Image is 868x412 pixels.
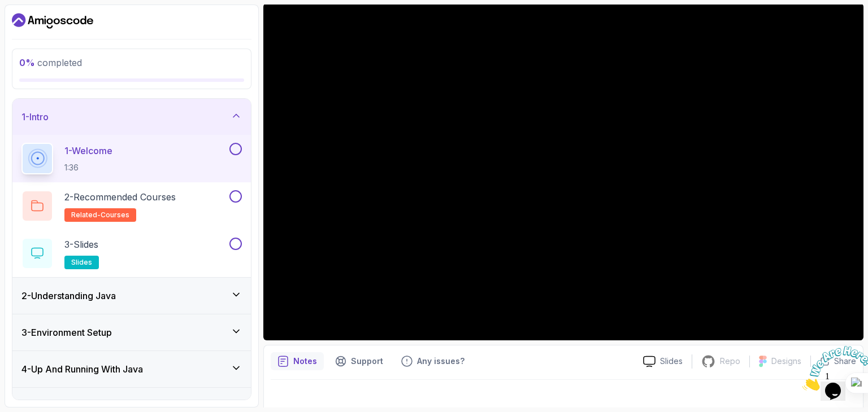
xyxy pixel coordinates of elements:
[12,12,93,30] a: Dashboard
[21,362,143,376] h3: 4 - Up And Running With Java
[19,57,35,68] span: 0 %
[720,356,740,367] p: Repo
[21,238,242,269] button: 3-Slidesslides
[71,211,129,220] span: related-courses
[771,356,801,367] p: Designs
[64,162,112,173] p: 1:36
[5,5,75,49] img: Chat attention grabber
[351,356,383,367] p: Support
[12,99,251,135] button: 1-Intro
[21,110,49,124] h3: 1 - Intro
[798,341,868,395] iframe: chat widget
[293,356,317,367] p: Notes
[19,57,82,68] span: completed
[64,144,112,157] p: 1 - Welcome
[21,190,242,222] button: 2-Recommended Coursesrelated-courses
[263,3,863,340] iframe: 1 - Hi
[12,278,251,314] button: 2-Understanding Java
[394,352,471,370] button: Feedback button
[21,326,112,339] h3: 3 - Environment Setup
[634,356,692,367] a: Slides
[328,352,390,370] button: Support button
[271,352,324,370] button: notes button
[64,190,176,204] p: 2 - Recommended Courses
[12,314,251,350] button: 3-Environment Setup
[12,351,251,387] button: 4-Up And Running With Java
[5,5,9,14] span: 1
[64,238,98,251] p: 3 - Slides
[21,289,116,303] h3: 2 - Understanding Java
[21,143,242,174] button: 1-Welcome1:36
[417,356,465,367] p: Any issues?
[71,258,92,267] span: slides
[660,356,683,367] p: Slides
